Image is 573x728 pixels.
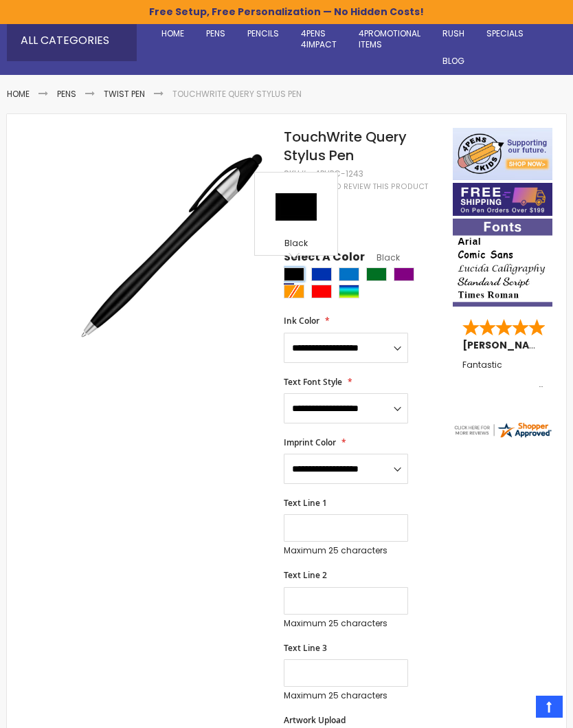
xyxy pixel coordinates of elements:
span: Pens [206,27,225,39]
a: Be the first to review this product [284,181,428,192]
span: Select A Color [284,250,365,268]
div: Blue Light [339,267,359,281]
div: Green [366,267,387,281]
span: Text Line 1 [284,497,327,509]
div: Assorted [339,285,359,298]
p: Maximum 25 characters [284,618,407,629]
span: Text Font Style [284,376,342,388]
strong: SKU [284,168,309,179]
img: touchwrite-query-stylus-pen-black_1.jpg [77,148,271,342]
a: Blog [431,47,475,75]
a: Specials [475,20,535,47]
span: 4Pens 4impact [301,27,337,50]
span: Imprint Color [284,437,336,448]
div: Black [284,267,304,281]
a: Pens [195,20,236,47]
span: Home [161,27,184,39]
span: Black [365,252,400,263]
span: Text Line 2 [284,569,327,581]
a: Twist Pen [104,88,145,100]
a: 4Pens4impact [290,20,348,58]
span: Specials [486,27,524,39]
img: 4pens.com widget logo [453,421,552,439]
li: TouchWrite Query Stylus Pen [172,89,302,100]
a: Home [7,88,30,100]
div: Black [258,238,334,252]
img: 4pens 4 kids [453,128,552,181]
img: Free shipping on orders over $199 [453,183,552,216]
span: Ink Color [284,315,319,327]
a: Pens [57,88,76,100]
img: font-personalization-examples [453,219,552,307]
span: Rush [442,27,464,39]
p: Maximum 25 characters [284,545,407,556]
div: Blue [311,267,332,281]
a: 4PROMOTIONALITEMS [348,20,431,58]
div: Red [311,285,332,298]
a: Home [150,20,195,47]
span: Blog [442,55,464,67]
span: [PERSON_NAME] [462,338,553,352]
div: 4PHPC-1243 [315,168,363,179]
div: Purple [394,267,414,281]
span: 4PROMOTIONAL ITEMS [359,27,420,50]
div: All Categories [7,20,137,61]
div: Fantastic [462,360,543,390]
span: TouchWrite Query Stylus Pen [284,127,407,165]
a: Rush [431,20,475,47]
a: Pencils [236,20,290,47]
a: 4pens.com certificate URL [453,430,552,442]
span: Pencils [247,27,279,39]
